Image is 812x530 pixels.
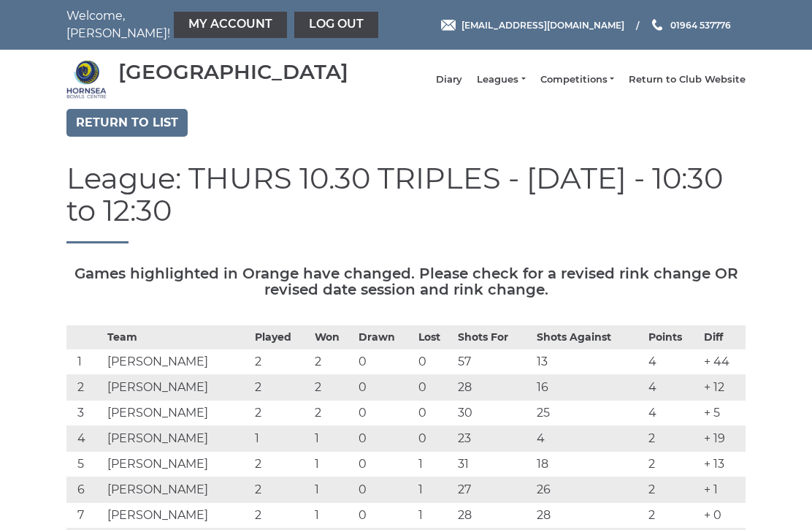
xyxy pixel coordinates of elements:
[415,503,455,529] td: 1
[436,73,462,86] a: Diary
[645,349,700,375] td: 4
[533,401,645,426] td: 25
[311,426,355,452] td: 1
[441,20,456,31] img: Email
[700,477,746,503] td: + 1
[251,426,311,452] td: 1
[629,73,746,86] a: Return to Club Website
[652,19,662,31] img: Phone us
[454,503,533,529] td: 28
[66,109,188,137] a: Return to list
[251,401,311,426] td: 2
[700,326,746,349] th: Diff
[66,59,107,99] img: Hornsea Bowls Centre
[700,401,746,426] td: + 5
[355,401,415,426] td: 0
[533,477,645,503] td: 26
[533,426,645,452] td: 4
[454,452,533,477] td: 31
[104,349,251,375] td: [PERSON_NAME]
[251,477,311,503] td: 2
[66,162,746,243] h1: League: THURS 10.30 TRIPLES - [DATE] - 10:30 to 12:30
[454,375,533,401] td: 28
[415,326,455,349] th: Lost
[454,426,533,452] td: 23
[104,503,251,529] td: [PERSON_NAME]
[650,18,731,32] a: Phone us 01964 537776
[355,477,415,503] td: 0
[533,326,645,349] th: Shots Against
[66,477,104,503] td: 6
[540,73,614,86] a: Competitions
[700,349,746,375] td: + 44
[700,375,746,401] td: + 12
[294,12,378,38] a: Log out
[533,503,645,529] td: 28
[311,503,355,529] td: 1
[533,375,645,401] td: 16
[251,349,311,375] td: 2
[66,503,104,529] td: 7
[311,349,355,375] td: 2
[415,349,455,375] td: 0
[66,265,746,298] h5: Games highlighted in Orange have changed. Please check for a revised rink change OR revised date ...
[66,349,104,375] td: 1
[454,401,533,426] td: 30
[645,426,700,452] td: 2
[533,349,645,375] td: 13
[700,426,746,452] td: + 19
[104,426,251,452] td: [PERSON_NAME]
[251,503,311,529] td: 2
[66,7,337,42] nav: Welcome, [PERSON_NAME]!
[66,426,104,452] td: 4
[251,375,311,401] td: 2
[355,503,415,529] td: 0
[66,452,104,477] td: 5
[477,73,525,86] a: Leagues
[311,477,355,503] td: 1
[355,349,415,375] td: 0
[311,326,355,349] th: Won
[454,326,533,349] th: Shots For
[118,61,348,83] div: [GEOGRAPHIC_DATA]
[645,477,700,503] td: 2
[461,19,624,30] span: [EMAIL_ADDRESS][DOMAIN_NAME]
[311,401,355,426] td: 2
[104,401,251,426] td: [PERSON_NAME]
[355,426,415,452] td: 0
[454,349,533,375] td: 57
[533,452,645,477] td: 18
[700,452,746,477] td: + 13
[645,326,700,349] th: Points
[415,375,455,401] td: 0
[355,375,415,401] td: 0
[104,375,251,401] td: [PERSON_NAME]
[66,375,104,401] td: 2
[415,477,455,503] td: 1
[415,426,455,452] td: 0
[415,452,455,477] td: 1
[104,477,251,503] td: [PERSON_NAME]
[311,375,355,401] td: 2
[645,401,700,426] td: 4
[104,452,251,477] td: [PERSON_NAME]
[645,503,700,529] td: 2
[645,452,700,477] td: 2
[700,503,746,529] td: + 0
[645,375,700,401] td: 4
[454,477,533,503] td: 27
[441,18,624,32] a: Email [EMAIL_ADDRESS][DOMAIN_NAME]
[251,326,311,349] th: Played
[670,19,731,30] span: 01964 537776
[355,326,415,349] th: Drawn
[104,326,251,349] th: Team
[66,401,104,426] td: 3
[251,452,311,477] td: 2
[355,452,415,477] td: 0
[174,12,287,38] a: My Account
[311,452,355,477] td: 1
[415,401,455,426] td: 0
